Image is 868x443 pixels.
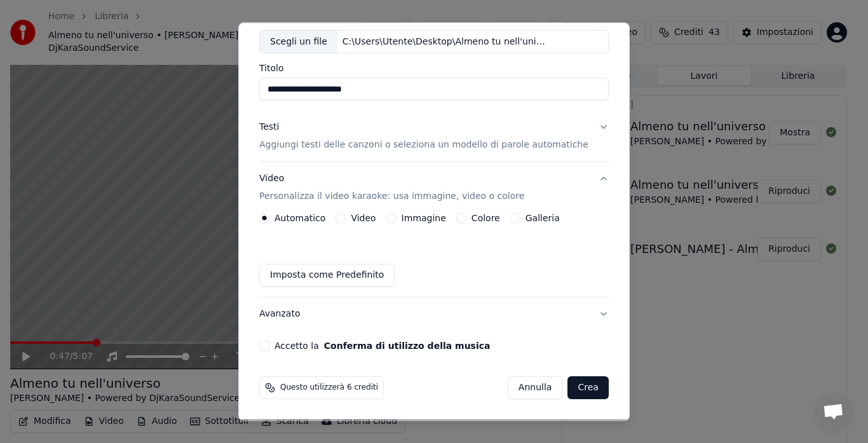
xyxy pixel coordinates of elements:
[526,214,560,223] label: Galleria
[568,377,609,400] button: Crea
[259,191,524,203] p: Personalizza il video karaoke: usa immagine, video o colore
[260,31,337,53] div: Scegli un file
[275,342,490,351] label: Accetto la
[280,383,378,393] span: Questo utilizzerà 6 crediti
[337,36,553,48] div: C:\Users\Utente\Desktop\Almeno tu nell'universo (Instrumental).mp3
[259,139,588,152] p: Aggiungi testi delle canzoni o seleziona un modello di parole automatiche
[259,173,524,203] div: Video
[259,214,609,297] div: VideoPersonalizza il video karaoke: usa immagine, video o colore
[259,64,609,73] label: Titolo
[508,377,563,400] button: Annulla
[402,214,446,223] label: Immagine
[259,121,279,134] div: Testi
[471,214,500,223] label: Colore
[259,163,609,214] button: VideoPersonalizza il video karaoke: usa immagine, video o colore
[351,214,376,223] label: Video
[275,214,325,223] label: Automatico
[324,342,491,351] button: Accetto la
[259,264,395,287] button: Imposta come Predefinito
[259,111,609,162] button: TestiAggiungi testi delle canzoni o seleziona un modello di parole automatiche
[259,298,609,331] button: Avanzato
